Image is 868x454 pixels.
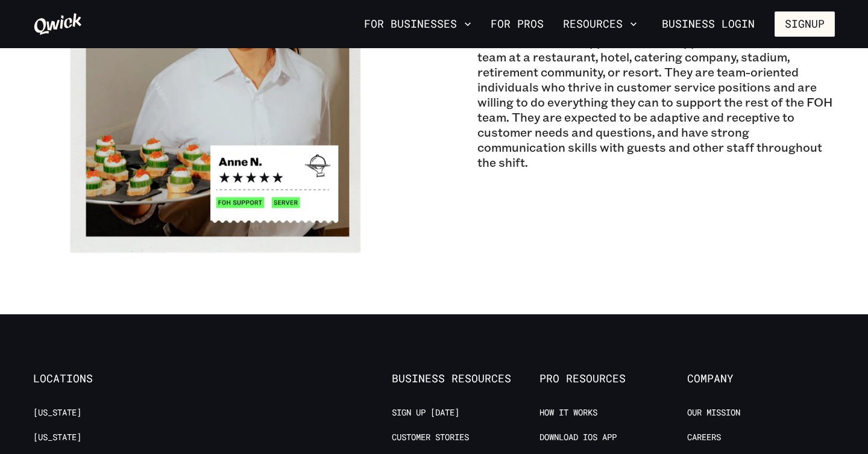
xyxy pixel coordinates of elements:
[392,372,539,385] span: Business Resources
[359,14,476,34] button: For Businesses
[486,14,549,34] a: For Pros
[33,432,81,443] a: [US_STATE]
[392,432,469,443] a: Customer stories
[33,407,81,418] a: [US_STATE]
[539,432,617,443] a: Download IOS App
[687,432,721,443] a: Careers
[477,34,835,170] p: Qwick uses FOH Support roles to support the core Service team at a restaurant, hotel, catering co...
[33,372,181,385] span: Locations
[392,407,459,418] a: Sign up [DATE]
[775,11,835,37] button: Signup
[652,11,765,37] a: Business Login
[539,407,597,418] a: How it Works
[558,14,642,34] button: Resources
[539,372,687,385] span: Pro Resources
[687,407,740,418] a: Our Mission
[687,372,835,385] span: Company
